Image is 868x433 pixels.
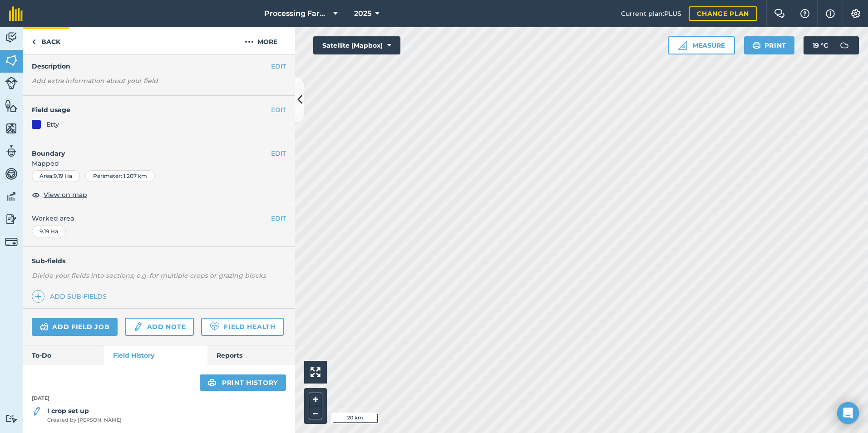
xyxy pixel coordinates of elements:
a: Change plan [689,6,757,21]
button: View on map [32,189,87,200]
img: svg+xml;base64,PD94bWwgdmVyc2lvbj0iMS4wIiBlbmNvZGluZz0idXRmLTgiPz4KPCEtLSBHZW5lcmF0b3I6IEFkb2JlIE... [835,36,853,54]
h4: Boundary [23,139,271,158]
a: To-Do [23,345,104,365]
img: svg+xml;base64,PHN2ZyB4bWxucz0iaHR0cDovL3d3dy53My5vcmcvMjAwMC9zdmciIHdpZHRoPSIxNyIgaGVpZ2h0PSIxNy... [826,8,835,19]
img: svg+xml;base64,PD94bWwgdmVyc2lvbj0iMS4wIiBlbmNvZGluZz0idXRmLTgiPz4KPCEtLSBHZW5lcmF0b3I6IEFkb2JlIE... [5,31,18,44]
div: 9.19 Ha [32,226,66,237]
img: svg+xml;base64,PHN2ZyB4bWxucz0iaHR0cDovL3d3dy53My5vcmcvMjAwMC9zdmciIHdpZHRoPSIxNCIgaGVpZ2h0PSIyNC... [35,291,41,302]
a: Field History [104,345,207,365]
img: A cog icon [850,9,861,18]
img: A question mark icon [799,9,810,18]
span: Mapped [23,158,295,168]
p: [DATE] [23,394,295,403]
button: EDIT [271,105,286,115]
a: Add sub-fields [32,290,110,303]
img: svg+xml;base64,PD94bWwgdmVyc2lvbj0iMS4wIiBlbmNvZGluZz0idXRmLTgiPz4KPCEtLSBHZW5lcmF0b3I6IEFkb2JlIE... [5,144,18,158]
div: Area : 9.19 Ha [32,170,80,182]
img: svg+xml;base64,PD94bWwgdmVyc2lvbj0iMS4wIiBlbmNvZGluZz0idXRmLTgiPz4KPCEtLSBHZW5lcmF0b3I6IEFkb2JlIE... [40,321,49,332]
img: svg+xml;base64,PD94bWwgdmVyc2lvbj0iMS4wIiBlbmNvZGluZz0idXRmLTgiPz4KPCEtLSBHZW5lcmF0b3I6IEFkb2JlIE... [5,236,18,248]
a: Back [23,27,69,54]
img: Ruler icon [678,41,687,50]
h4: Description [32,61,286,71]
button: Print [744,36,795,54]
button: EDIT [271,213,286,223]
button: EDIT [271,148,286,158]
span: Processing Farms [264,8,330,19]
button: EDIT [271,61,286,71]
img: svg+xml;base64,PD94bWwgdmVyc2lvbj0iMS4wIiBlbmNvZGluZz0idXRmLTgiPz4KPCEtLSBHZW5lcmF0b3I6IEFkb2JlIE... [5,77,18,89]
em: Add extra information about your field [32,77,158,85]
img: svg+xml;base64,PD94bWwgdmVyc2lvbj0iMS4wIiBlbmNvZGluZz0idXRmLTgiPz4KPCEtLSBHZW5lcmF0b3I6IEFkb2JlIE... [5,212,18,226]
span: Worked area [32,213,286,223]
img: svg+xml;base64,PD94bWwgdmVyc2lvbj0iMS4wIiBlbmNvZGluZz0idXRmLTgiPz4KPCEtLSBHZW5lcmF0b3I6IEFkb2JlIE... [32,406,42,417]
a: Print history [200,374,286,391]
span: View on map [44,190,87,200]
em: Divide your fields into sections, e.g. for multiple crops or grazing blocks [32,271,266,280]
img: svg+xml;base64,PHN2ZyB4bWxucz0iaHR0cDovL3d3dy53My5vcmcvMjAwMC9zdmciIHdpZHRoPSI5IiBoZWlnaHQ9IjI0Ii... [32,36,36,47]
img: svg+xml;base64,PD94bWwgdmVyc2lvbj0iMS4wIiBlbmNvZGluZz0idXRmLTgiPz4KPCEtLSBHZW5lcmF0b3I6IEFkb2JlIE... [133,321,143,332]
h4: Sub-fields [23,256,295,266]
div: Open Intercom Messenger [837,402,859,424]
h4: Field usage [32,105,271,115]
a: Field Health [201,318,283,336]
a: Reports [207,345,295,365]
button: – [309,406,322,419]
img: Four arrows, one pointing top left, one top right, one bottom right and the last bottom left [311,367,321,377]
img: svg+xml;base64,PD94bWwgdmVyc2lvbj0iMS4wIiBlbmNvZGluZz0idXRmLTgiPz4KPCEtLSBHZW5lcmF0b3I6IEFkb2JlIE... [5,167,18,181]
img: svg+xml;base64,PD94bWwgdmVyc2lvbj0iMS4wIiBlbmNvZGluZz0idXRmLTgiPz4KPCEtLSBHZW5lcmF0b3I6IEFkb2JlIE... [5,414,18,423]
div: Perimeter : 1.207 km [85,170,155,182]
button: Measure [668,36,735,54]
a: Add note [125,318,194,336]
img: svg+xml;base64,PHN2ZyB4bWxucz0iaHR0cDovL3d3dy53My5vcmcvMjAwMC9zdmciIHdpZHRoPSI1NiIgaGVpZ2h0PSI2MC... [5,122,18,135]
a: I crop set upCreated by [PERSON_NAME] [32,406,122,424]
img: svg+xml;base64,PHN2ZyB4bWxucz0iaHR0cDovL3d3dy53My5vcmcvMjAwMC9zdmciIHdpZHRoPSIxOCIgaGVpZ2h0PSIyNC... [32,189,40,200]
span: Created by [PERSON_NAME] [47,416,122,424]
img: svg+xml;base64,PHN2ZyB4bWxucz0iaHR0cDovL3d3dy53My5vcmcvMjAwMC9zdmciIHdpZHRoPSIxOSIgaGVpZ2h0PSIyNC... [208,377,217,388]
strong: I crop set up [47,407,89,415]
img: svg+xml;base64,PHN2ZyB4bWxucz0iaHR0cDovL3d3dy53My5vcmcvMjAwMC9zdmciIHdpZHRoPSIyMCIgaGVpZ2h0PSIyNC... [245,36,254,47]
button: + [309,393,322,406]
div: Etty [46,119,59,129]
span: 2025 [354,8,371,19]
button: 19 °C [804,36,859,54]
img: svg+xml;base64,PHN2ZyB4bWxucz0iaHR0cDovL3d3dy53My5vcmcvMjAwMC9zdmciIHdpZHRoPSIxOSIgaGVpZ2h0PSIyNC... [752,40,761,51]
button: More [227,27,295,54]
img: svg+xml;base64,PHN2ZyB4bWxucz0iaHR0cDovL3d3dy53My5vcmcvMjAwMC9zdmciIHdpZHRoPSI1NiIgaGVpZ2h0PSI2MC... [5,54,18,67]
span: 19 ° C [813,36,828,54]
img: svg+xml;base64,PD94bWwgdmVyc2lvbj0iMS4wIiBlbmNvZGluZz0idXRmLTgiPz4KPCEtLSBHZW5lcmF0b3I6IEFkb2JlIE... [5,190,18,203]
img: fieldmargin Logo [9,6,23,21]
span: Current plan : PLUS [621,9,681,19]
button: Satellite (Mapbox) [313,36,400,54]
img: svg+xml;base64,PHN2ZyB4bWxucz0iaHR0cDovL3d3dy53My5vcmcvMjAwMC9zdmciIHdpZHRoPSI1NiIgaGVpZ2h0PSI2MC... [5,99,18,113]
a: Add field job [32,318,118,336]
img: Two speech bubbles overlapping with the left bubble in the forefront [774,9,785,18]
